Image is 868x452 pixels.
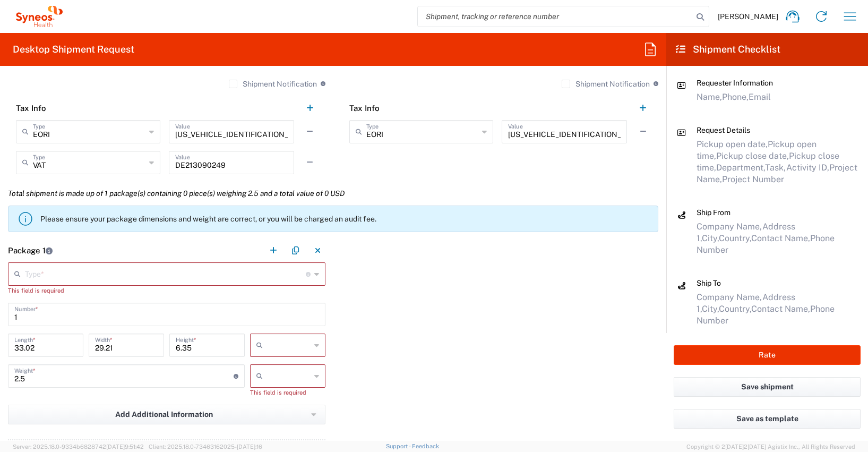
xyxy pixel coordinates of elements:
[718,12,778,21] span: [PERSON_NAME]
[719,233,751,243] span: Country,
[719,304,751,314] span: Country,
[697,208,731,217] span: Ship From
[16,103,46,114] h2: Tax Info
[686,442,855,451] span: Copyright © 2[DATE]2[DATE] Agistix Inc., All Rights Reserved
[674,345,861,365] button: Rate
[8,245,53,256] h2: Package 1
[102,444,144,450] span: 2[DATE]9:51:42
[697,221,762,232] span: Company Name,
[8,286,325,295] div: This field is required
[8,405,325,424] button: Add Additional Information
[697,292,762,302] span: Company Name,
[229,80,317,88] label: Shipment Notification
[412,443,439,449] a: Feedback
[250,388,325,397] div: This field is required
[697,126,750,134] span: Request Details
[349,103,380,114] h2: Tax Info
[716,163,765,173] span: Department,
[697,139,768,149] span: Pickup open date,
[13,43,134,56] h2: Desktop Shipment Request
[702,233,719,243] span: City,
[697,92,722,102] span: Name,
[676,43,780,56] h2: Shipment Checklist
[749,92,771,102] span: Email
[674,377,861,397] button: Save shipment
[386,443,412,449] a: Support
[702,304,719,314] span: City,
[13,444,144,450] span: Server: 2025.18.0-9334b682874
[716,151,789,161] span: Pickup close date,
[751,304,810,314] span: Contact Name,
[765,163,786,173] span: Task,
[722,174,784,184] span: Project Number
[697,79,773,87] span: Requester Information
[786,163,829,173] span: Activity ID,
[149,444,262,450] span: Client: 2025.18.0-7346316
[751,233,810,243] span: Contact Name,
[722,92,749,102] span: Phone,
[220,444,262,450] span: 2025-[DATE]:16
[562,80,650,88] label: Shipment Notification
[697,279,721,287] span: Ship To
[115,410,213,420] span: Add Additional Information
[40,214,654,224] p: Please ensure your package dimensions and weight are correct, or you will be charged an audit fee.
[674,409,861,429] button: Save as template
[418,6,693,27] input: Shipment, tracking or reference number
